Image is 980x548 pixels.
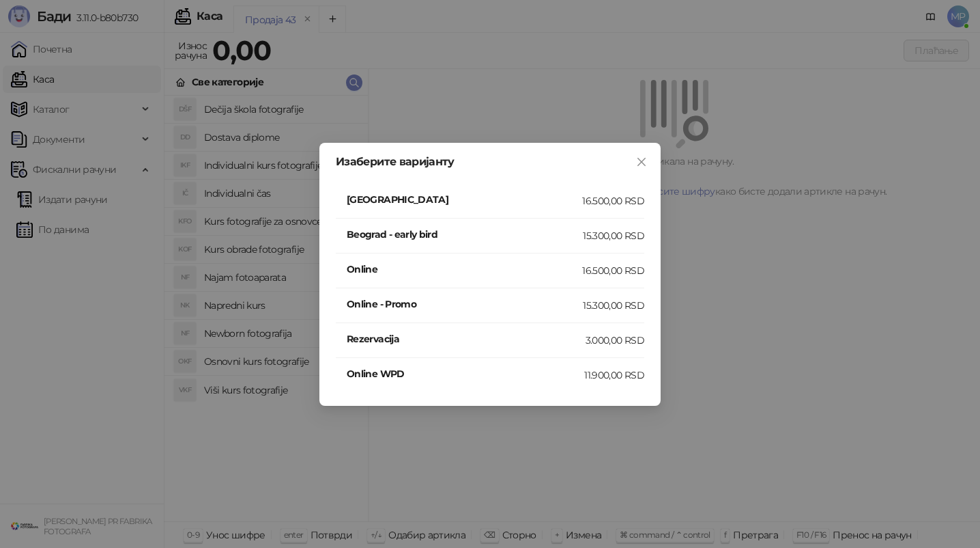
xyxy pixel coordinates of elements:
[583,228,644,243] div: 15.300,00 RSD
[584,368,644,383] div: 11.900,00 RSD
[347,331,586,346] h4: Rezervacija
[347,262,582,277] h4: Online
[582,193,644,208] div: 16.500,00 RSD
[631,156,652,167] span: Close
[631,151,652,173] button: Close
[583,298,644,313] div: 15.300,00 RSD
[347,366,584,381] h4: Online WPD
[586,333,644,348] div: 3.000,00 RSD
[636,156,647,167] span: close
[582,263,644,278] div: 16.500,00 RSD
[347,227,583,242] h4: Beograd - early bird
[347,192,582,207] h4: [GEOGRAPHIC_DATA]
[336,156,644,167] div: Изаберите варијанту
[347,297,583,312] h4: Online - Promo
